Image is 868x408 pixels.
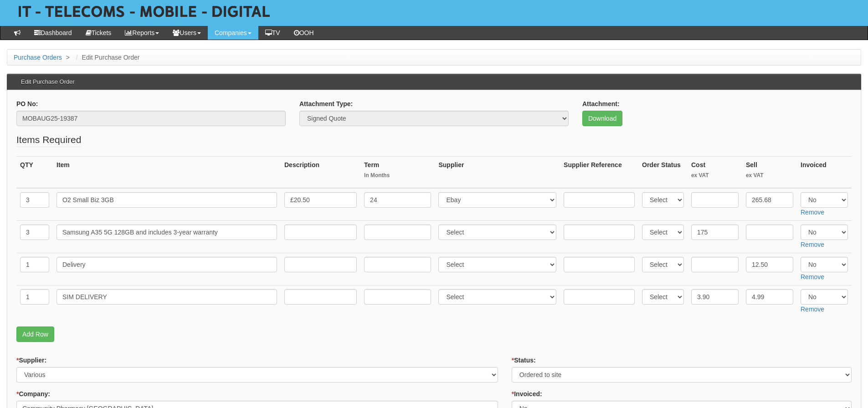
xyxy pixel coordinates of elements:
a: Remove [801,273,824,280]
h3: Edit Purchase Order [16,74,79,90]
th: Item [53,156,281,188]
legend: Items Required [16,133,81,147]
a: TV [258,26,287,40]
label: Supplier: [16,356,46,365]
th: Cost [688,156,742,188]
a: Reports [118,26,166,40]
li: Edit Purchase Order [74,53,140,62]
a: Remove [801,241,824,248]
a: Add Row [16,326,54,342]
th: Supplier Reference [560,156,638,188]
th: Order Status [638,156,688,188]
a: Companies [208,26,258,40]
a: Remove [801,209,824,216]
label: PO No: [16,99,38,108]
th: Description [281,156,360,188]
a: OOH [287,26,321,40]
a: Purchase Orders [14,54,62,61]
small: ex VAT [691,172,739,179]
a: Dashboard [27,26,79,40]
small: ex VAT [746,172,793,179]
label: Company: [16,389,50,398]
th: Invoiced [797,156,852,188]
th: Supplier [435,156,560,188]
a: Download [582,111,622,126]
label: Attachment: [582,99,620,108]
small: In Months [364,172,431,179]
th: QTY [16,156,53,188]
span: > [64,54,72,61]
a: Remove [801,306,824,313]
label: Attachment Type: [299,99,353,108]
label: Status: [512,356,536,365]
th: Term [360,156,435,188]
a: Users [166,26,208,40]
th: Sell [742,156,797,188]
label: Invoiced: [512,389,542,398]
a: Tickets [79,26,118,40]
